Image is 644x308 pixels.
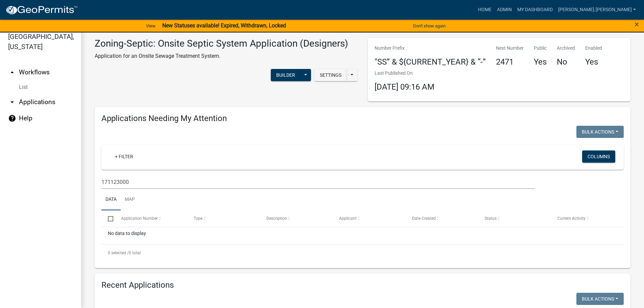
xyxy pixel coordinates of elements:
p: Last Published On [375,70,434,77]
i: help [8,114,16,122]
a: Admin [494,3,515,16]
span: Applicant [339,216,357,221]
a: [PERSON_NAME].[PERSON_NAME] [555,3,639,16]
p: Application for an Onsite Sewage Treatment System. [95,52,348,60]
p: Number Prefix [375,45,486,52]
input: Search for applications [101,175,535,189]
span: Description [266,216,287,221]
span: × [635,20,639,29]
datatable-header-cell: Description [260,210,333,227]
button: Bulk Actions [576,293,624,305]
datatable-header-cell: Current Activity [551,210,624,227]
datatable-header-cell: Status [478,210,551,227]
a: Data [101,189,121,211]
h4: Applications Needing My Attention [101,114,624,123]
a: Home [475,3,494,16]
datatable-header-cell: Application Number [114,210,187,227]
button: Settings [314,69,347,81]
h4: No [557,57,575,67]
h3: Zoning-Septic: Onsite Septic System Application (Designers) [95,38,348,49]
button: Columns [582,150,615,163]
datatable-header-cell: Date Created [405,210,478,227]
p: Public [534,45,547,52]
a: Map [121,189,139,211]
span: Type [194,216,202,221]
h4: Yes [585,57,602,67]
h4: Yes [534,57,547,67]
span: [DATE] 09:16 AM [375,82,434,92]
a: My Dashboard [515,3,555,16]
button: Bulk Actions [576,126,624,138]
datatable-header-cell: Select [101,210,114,227]
span: Date Created [412,216,436,221]
button: Builder [271,69,301,81]
span: 0 selected / [108,251,129,255]
strong: New Statuses available! Expired, Withdrawn, Locked [162,22,286,29]
div: No data to display [101,227,624,244]
span: Status [485,216,497,221]
datatable-header-cell: Type [187,210,260,227]
p: Enabled [585,45,602,52]
a: + Filter [110,150,139,163]
h4: 2471 [496,57,524,67]
p: Archived [557,45,575,52]
a: View [143,20,158,31]
i: arrow_drop_up [8,68,16,76]
button: Close [635,20,639,28]
i: arrow_drop_down [8,98,16,106]
h4: "SS” & ${CURRENT_YEAR} & “-” [375,57,486,67]
span: Current Activity [557,216,586,221]
datatable-header-cell: Applicant [333,210,405,227]
span: Application Number [121,216,158,221]
div: 0 total [101,244,624,261]
button: Don't show again [410,20,448,31]
p: Next Number [496,45,524,52]
h4: Recent Applications [101,280,624,290]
